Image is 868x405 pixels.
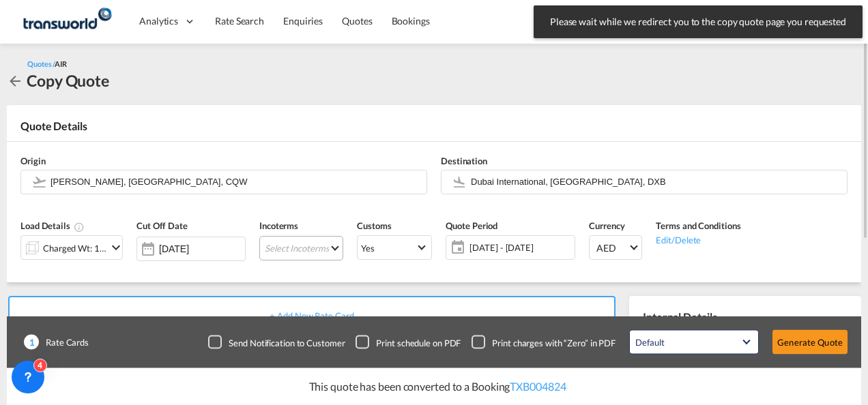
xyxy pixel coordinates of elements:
md-checkbox: Checkbox No Ink [208,335,345,349]
md-icon: icon-arrow-left [7,73,23,89]
span: Incoterms [259,220,298,231]
md-checkbox: Checkbox No Ink [472,335,616,349]
md-input-container: Chongqing Xiannvshan, Wulong, CQW [20,170,427,194]
span: AIR [55,59,67,68]
span: Rate Cards [39,336,89,348]
md-icon: icon-chevron-down [108,239,124,256]
span: [DATE] - [DATE] [469,241,571,254]
span: Cut Off Date [136,220,188,231]
span: Rate Search [215,15,264,27]
div: Default [635,337,664,348]
div: Internal Details [629,296,861,338]
span: Destination [441,155,487,166]
span: Quotes [342,15,372,27]
span: Enquiries [283,15,323,27]
div: Send Notification to Customer [229,336,345,348]
div: Print schedule on PDF [376,336,461,348]
span: AED [596,241,628,255]
md-icon: icon-calendar [446,239,463,256]
span: Bookings [392,15,430,27]
span: + Add New Rate Card [270,310,353,321]
input: Search by Door/Airport [471,170,840,194]
md-input-container: Dubai International, Dubai, DXB [441,170,848,194]
md-select: Select Customs: Yes [357,235,432,260]
span: [DATE] - [DATE] [466,238,575,257]
a: TXB004824 [510,380,566,393]
md-select: Select Incoterms [259,236,343,260]
span: Currency [589,220,624,231]
div: Print charges with “Zero” in PDF [492,336,616,348]
span: Origin [20,155,45,166]
div: Edit/Delete [656,232,740,246]
span: 1 [24,335,39,350]
span: Customs [357,220,391,231]
md-icon: Chargeable Weight [74,222,85,232]
div: + Add New Rate Card [8,296,616,337]
div: Yes [361,243,375,254]
button: Generate Quote [772,330,848,355]
div: Charged Wt: 17.50 KG [43,239,107,258]
input: Select [159,243,245,254]
p: This quote has been converted to a Booking [302,379,566,394]
div: icon-arrow-left [7,70,27,91]
img: f753ae806dec11f0841701cdfdf085c0.png [20,6,113,37]
md-select: Select Currency: د.إ AEDUnited Arab Emirates Dirham [589,235,642,260]
div: Quote Details [7,119,861,140]
span: Quotes / [27,59,55,68]
input: Search by Door/Airport [50,170,420,194]
div: Charged Wt: 17.50 KGicon-chevron-down [20,235,123,260]
div: Copy Quote [27,70,109,91]
span: Load Details [20,220,85,231]
span: Analytics [139,14,178,28]
span: Terms and Conditions [656,220,740,231]
span: Please wait while we redirect you to the copy quote page you requested [546,15,850,29]
span: Quote Period [446,220,497,231]
md-checkbox: Checkbox No Ink [356,335,461,349]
